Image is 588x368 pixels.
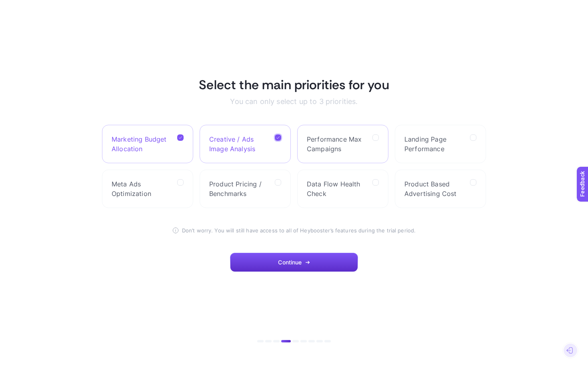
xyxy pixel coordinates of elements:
[230,253,358,272] button: Continue
[209,134,268,154] span: Creative / Ads Image Analysis
[5,2,30,9] span: Feedback
[209,179,268,198] span: Product Pricing / Benchmarks
[182,227,416,234] span: Don’t worry. You will still have access to all of Heybooster’s features during the trial period.
[198,77,390,93] h1: Select the main priorities for you
[404,179,464,198] span: Product Based Advertising Cost
[307,134,366,154] span: Performance Max Campaigns
[307,179,366,198] span: Data Flow Health Check
[198,98,390,106] p: You can only select up to 3 priorities.
[404,134,464,154] span: Landing Page Performance
[112,134,171,154] span: Marketing Budget Allocation
[112,179,171,198] span: Meta Ads Optimization
[278,259,302,266] span: Continue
